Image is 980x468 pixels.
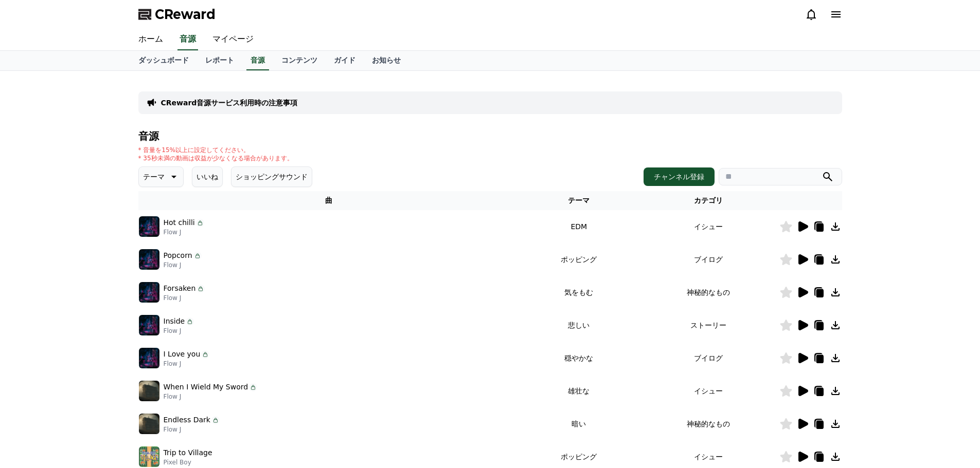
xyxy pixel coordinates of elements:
[164,228,204,236] p: Flow J
[638,243,779,276] td: ブイログ
[638,191,779,210] th: カテゴリ
[638,342,779,375] td: ブイログ
[164,382,248,392] p: When I Wield My Sword
[520,191,638,210] th: テーマ
[638,375,779,407] td: イシュー
[164,316,185,327] p: Inside
[192,166,223,187] button: いいね
[161,98,298,108] a: CReward音源サービス利用時の注意事項
[164,283,196,294] p: Forsaken
[138,146,293,154] p: * 音量を15%以上に設定してください。
[138,130,842,142] h4: 音源
[164,327,194,335] p: Flow J
[164,349,201,360] p: I Love you
[326,51,364,70] a: ガイド
[177,29,198,50] a: 音源
[138,191,520,210] th: 曲
[644,167,715,186] button: チャンネル登録
[164,261,202,269] p: Flow J
[164,425,220,434] p: Flow J
[164,250,192,261] p: Popcorn
[139,381,159,401] img: music
[520,309,638,342] td: 悲しい
[164,447,212,458] p: Trip to Village
[143,170,165,184] p: テーマ
[139,216,159,237] img: music
[273,51,326,70] a: コンテンツ
[164,294,205,302] p: Flow J
[204,29,262,50] a: マイページ
[130,51,197,70] a: ダッシュボード
[164,217,195,228] p: Hot chilli
[139,446,159,467] img: music
[164,360,210,368] p: Flow J
[164,415,210,425] p: Endless Dark
[520,407,638,440] td: 暗い
[246,51,269,70] a: 音源
[138,6,216,23] a: CReward
[130,29,171,50] a: ホーム
[520,375,638,407] td: 雄壮な
[138,154,293,162] p: * 35秒未満の動画は収益が少なくなる場合があります。
[139,249,159,270] img: music
[164,392,258,401] p: Flow J
[520,276,638,309] td: 気をもむ
[139,315,159,335] img: music
[638,309,779,342] td: ストーリー
[638,210,779,243] td: イシュー
[520,243,638,276] td: ポッピング
[164,458,212,466] p: Pixel Boy
[520,342,638,375] td: 穏やかな
[139,282,159,303] img: music
[638,407,779,440] td: 神秘的なもの
[155,6,216,23] span: CReward
[638,276,779,309] td: 神秘的なもの
[138,166,184,187] button: テーマ
[139,414,159,434] img: music
[231,166,312,187] button: ショッピングサウンド
[197,51,242,70] a: レポート
[139,348,159,368] img: music
[520,210,638,243] td: EDM
[364,51,409,70] a: お知らせ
